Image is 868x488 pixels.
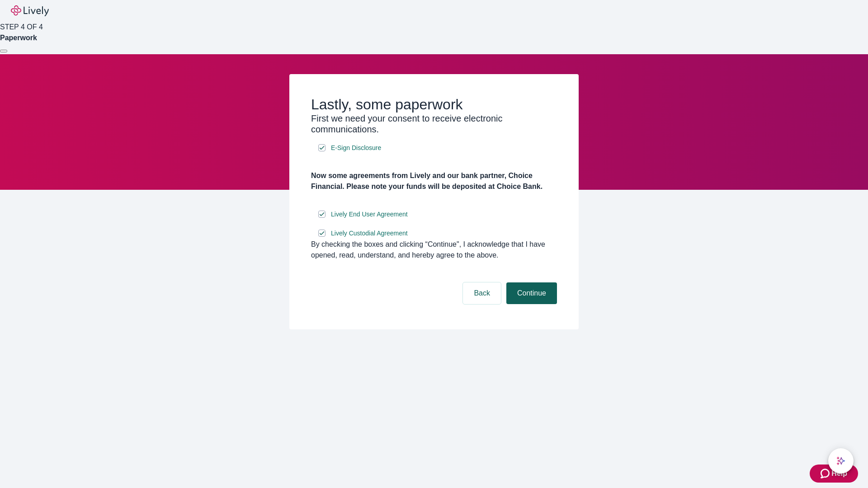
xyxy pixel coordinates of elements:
[311,239,557,261] div: By checking the boxes and clicking “Continue", I acknowledge that I have opened, read, understand...
[831,468,847,479] span: Help
[331,229,408,238] span: Lively Custodial Agreement
[821,468,831,479] svg: Zendesk support icon
[836,456,845,465] svg: Lively AI Assistant
[329,228,410,239] a: e-sign disclosure document
[329,209,410,220] a: e-sign disclosure document
[311,96,557,113] h2: Lastly, some paperwork
[331,210,408,219] span: Lively End User Agreement
[463,282,501,304] button: Back
[810,465,858,483] button: Zendesk support iconHelp
[329,142,383,154] a: e-sign disclosure document
[331,143,381,153] span: E-Sign Disclosure
[506,282,557,304] button: Continue
[311,170,557,192] h4: Now some agreements from Lively and our bank partner, Choice Financial. Please note your funds wi...
[311,113,557,135] h3: First we need your consent to receive electronic communications.
[11,5,49,16] img: Lively
[828,448,854,474] button: chat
